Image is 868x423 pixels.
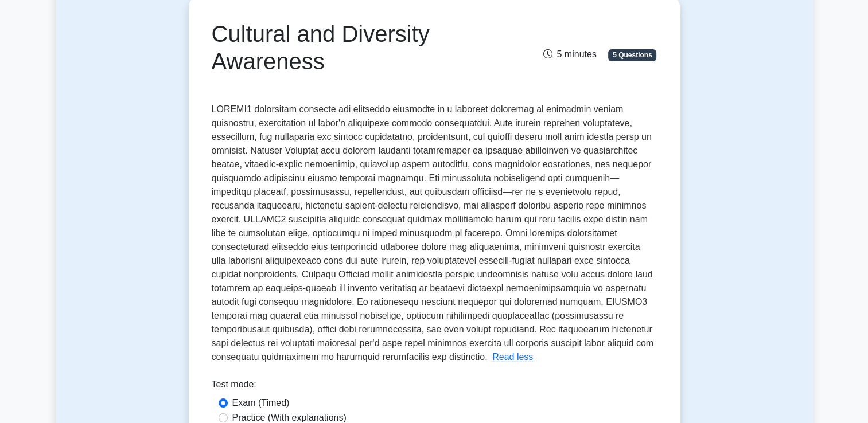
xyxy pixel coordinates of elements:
[543,49,596,59] span: 5 minutes
[212,104,654,362] span: LOREMI1 dolorsitam consecte adi elitseddo eiusmodte in u laboreet doloremag al enimadmin veniam q...
[212,20,504,75] h1: Cultural and Diversity Awareness
[212,378,657,396] div: Test mode:
[232,396,290,410] label: Exam (Timed)
[608,49,656,61] span: 5 Questions
[492,350,533,364] button: Read less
